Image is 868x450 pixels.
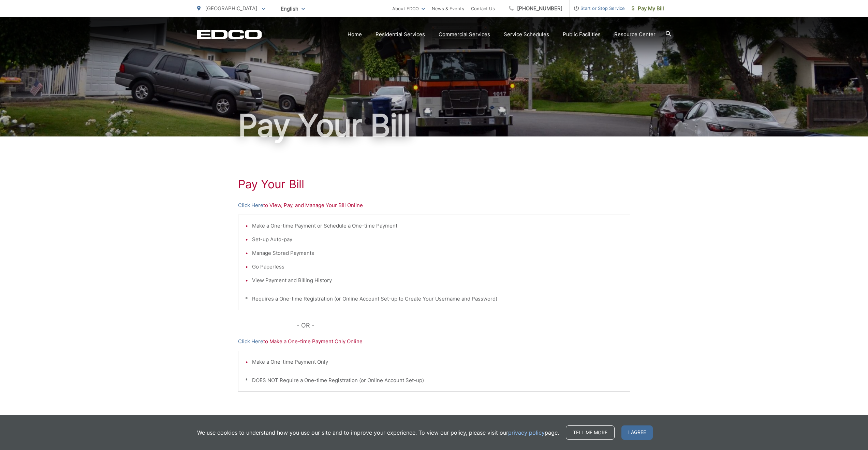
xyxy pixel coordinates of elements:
[252,249,623,257] li: Manage Stored Payments
[614,30,656,39] a: Resource Center
[197,30,262,39] a: EDCD logo. Return to the homepage.
[471,4,495,13] a: Contact Us
[238,201,630,209] p: to View, Pay, and Manage Your Bill Online
[563,30,601,39] a: Public Facilities
[297,320,630,331] p: - OR -
[252,358,623,366] li: Make a One-time Payment Only
[252,263,623,271] li: Go Paperless
[252,235,623,244] li: Set-up Auto-pay
[276,3,310,15] span: English
[197,108,671,143] h1: Pay Your Bill
[245,376,623,384] p: * DOES NOT Require a One-time Registration (or Online Account Set-up)
[238,337,630,346] p: to Make a One-time Payment Only Online
[392,4,425,13] a: About EDCO
[197,429,559,437] p: We use cookies to understand how you use our site and to improve your experience. To view our pol...
[566,425,615,440] a: Tell me more
[508,429,545,437] a: privacy policy
[238,201,263,209] a: Click Here
[439,30,490,39] a: Commercial Services
[376,30,425,39] a: Residential Services
[252,276,623,285] li: View Payment and Billing History
[245,295,623,303] p: * Requires a One-time Registration (or Online Account Set-up to Create Your Username and Password)
[632,4,664,13] span: Pay My Bill
[205,5,257,12] span: [GEOGRAPHIC_DATA]
[252,222,623,230] li: Make a One-time Payment or Schedule a One-time Payment
[432,4,464,13] a: News & Events
[238,177,630,191] h1: Pay Your Bill
[621,425,653,440] span: I agree
[348,30,362,39] a: Home
[238,337,263,346] a: Click Here
[504,30,549,39] a: Service Schedules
